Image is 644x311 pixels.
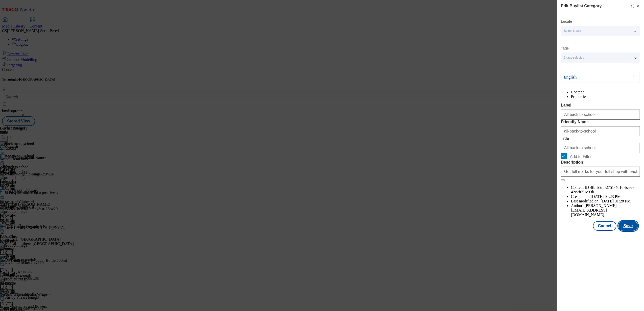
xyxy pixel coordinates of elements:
button: Select locale [561,26,640,36]
p: English [564,75,617,80]
span: 1 tags selected [564,56,584,60]
button: Cancel [593,221,616,231]
input: Enter Description [561,167,640,177]
li: Last modified on: [571,199,640,203]
label: Friendly Name [561,120,640,124]
span: [DATE] 04:23 PM [591,194,621,199]
span: 4fbfb5a8-2751-4d16-bc9e-42c2f651e33b [571,185,634,194]
label: Locale [561,20,572,23]
li: Author: [571,203,640,217]
li: Content ID [571,185,640,194]
input: Enter Title [561,143,640,153]
li: Properties [571,94,640,99]
label: Label [561,103,640,108]
label: Tags [561,47,569,50]
label: Title [561,136,640,141]
span: Add to Filter [570,154,592,159]
span: [PERSON_NAME][EMAIL_ADDRESS][DOMAIN_NAME] [571,203,617,217]
button: 1 tags selected [561,53,640,63]
h4: Edit Buylist Category [561,3,602,9]
span: Select locale [564,29,581,33]
input: Enter Label [561,110,640,120]
button: Save [618,221,638,231]
span: [DATE] 01:28 PM [601,199,631,203]
input: Enter Friendly Name [561,126,640,136]
label: Description [561,160,640,165]
li: Content [571,90,640,94]
li: Created on: [571,194,640,199]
